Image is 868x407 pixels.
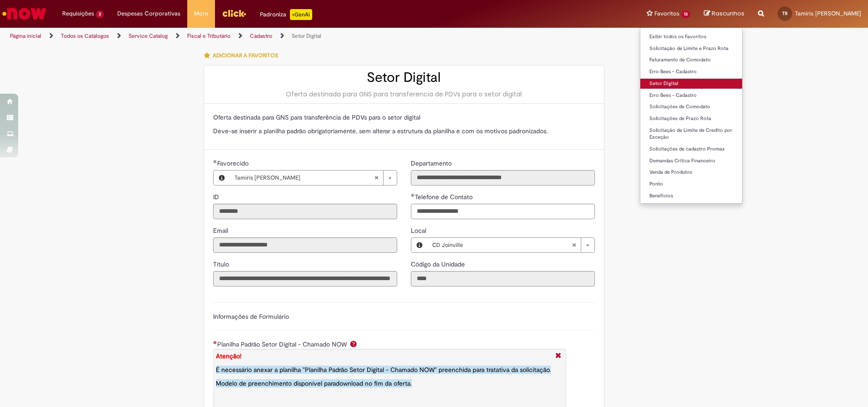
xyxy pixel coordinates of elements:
[214,171,230,185] button: Favorecido, Visualizar este registro Tamiris Goulart Raymann
[640,167,742,177] a: Venda de Produtos
[217,159,250,167] span: Necessários - Favorecido
[640,32,742,42] a: Exibir todos os Favoritos
[411,260,467,269] label: Somente leitura - Código da Unidade
[553,352,564,361] i: Fechar More information Por question_planilha_padrao_setor
[640,79,742,89] a: Setor Digital
[216,366,551,374] span: É necessário anexar a planilha "Planilha Padrão Setor Digital - Chamado NOW" preenchida para trat...
[213,126,595,136] p: Deve-se inserir a planilha padrão obrigatoriamente, sem alterar a estrutura da planilha e com os ...
[7,28,572,45] ul: Trilhas de página
[213,312,289,321] label: Informações de Formulário
[640,67,742,77] a: Erro Bees - Cadastro
[213,271,397,286] input: Título
[129,32,168,40] a: Service Catalog
[369,171,383,185] abbr: Limpar campo Favorecido
[640,90,742,100] a: Erro Bees - Cadastro
[336,379,412,387] a: download no fim da oferta.
[213,260,231,269] label: Somente leitura - Título
[415,193,474,201] span: Telefone de Contato
[217,340,349,348] span: Planilha Padrão Setor Digital - Chamado NOW
[213,193,221,201] span: Somente leitura - ID
[640,179,742,189] a: Ponto
[640,144,742,154] a: Solicitações de cadastro Promax
[432,238,572,252] span: CD Joinville
[411,193,415,197] span: Obrigatório Preenchido
[250,32,272,40] a: Cadastro
[567,238,581,252] abbr: Limpar campo Local
[96,10,104,18] span: 3
[640,126,742,142] a: Solicitação de Limite de Credito por Exceção
[640,102,742,112] a: Solicitações de Comodato
[213,70,595,85] h2: Setor Digital
[213,90,595,99] div: Oferta destinada para GNS para transferencia de PDVs para o setor digital
[712,9,744,18] span: Rascunhos
[216,379,412,387] span: Modelo de preenchimento disponível para
[1,5,48,23] img: ServiceNow
[640,27,743,204] ul: Favoritos
[10,32,41,40] a: Página inicial
[795,10,861,17] span: Tamiris [PERSON_NAME]
[292,32,321,40] a: Setor Digital
[411,159,454,167] span: Somente leitura - Departamento
[213,226,230,235] label: Somente leitura - Email
[411,170,595,186] input: Departamento
[654,9,679,18] span: Favoritos
[62,9,94,18] span: Requisições
[704,10,744,18] a: Rascunhos
[640,191,742,201] a: Benefícios
[213,192,221,201] label: Somente leitura - ID
[411,238,428,252] button: Local, Visualizar este registro CD Joinville
[411,271,595,286] input: Código da Unidade
[290,9,312,20] p: +GenAi
[61,32,109,40] a: Todos os Catálogos
[640,156,742,166] a: Demandas Crítica Financeiro
[681,10,690,18] span: 13
[234,171,374,185] span: Tamiris [PERSON_NAME]
[213,113,595,122] p: Oferta destinada para GNS para transferência de PDVs para o setor digital
[222,6,246,20] img: click_logo_yellow_360x200.png
[194,9,208,18] span: More
[428,238,594,252] a: CD JoinvilleLimpar campo Local
[187,32,230,40] a: Fiscal e Tributário
[411,204,595,219] input: Telefone de Contato
[230,171,397,185] a: Tamiris [PERSON_NAME]Limpar campo Favorecido
[213,204,397,219] input: ID
[204,46,283,65] button: Adicionar a Favoritos
[260,9,312,20] div: Padroniza
[213,52,278,59] span: Adicionar a Favoritos
[411,159,454,168] label: Somente leitura - Departamento
[213,160,217,163] span: Obrigatório Preenchido
[216,352,241,360] span: Atenção!
[213,226,230,235] span: Somente leitura - Email
[640,44,742,54] a: Solicitação de Limite e Prazo Rota
[213,341,217,344] span: Necessários
[411,226,428,235] span: Local
[782,10,788,16] span: TR
[348,340,359,347] span: Ajuda para Planilha Padrão Setor Digital - Chamado NOW
[117,9,180,18] span: Despesas Corporativas
[640,55,742,65] a: Faturamento de Comodato
[213,237,397,253] input: Email
[640,114,742,124] a: Solicitações de Prazo Rota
